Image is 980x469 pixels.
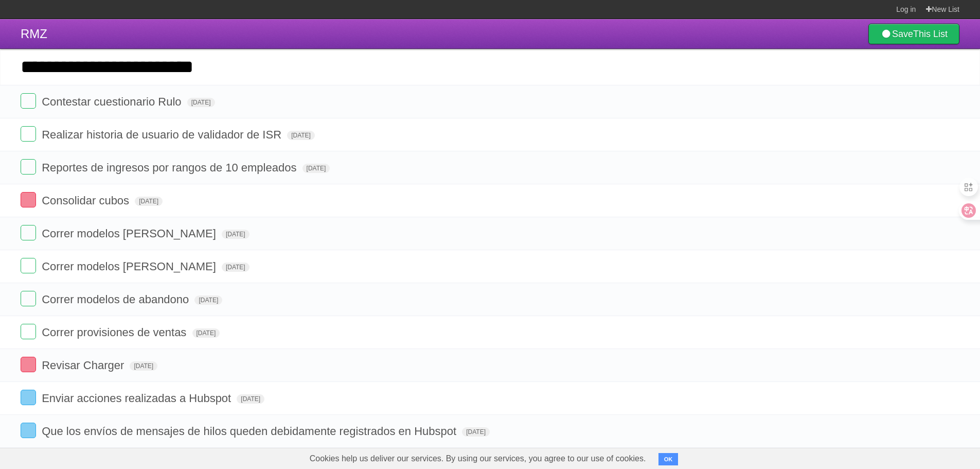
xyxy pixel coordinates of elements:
[130,361,157,371] span: [DATE]
[42,293,191,306] span: Correr modelos de abandono
[462,427,490,437] span: [DATE]
[658,453,679,465] button: OK
[222,263,250,272] span: [DATE]
[135,197,163,206] span: [DATE]
[21,423,36,438] label: Done
[42,128,284,141] span: Realizar historia de usuario de validador de ISR
[42,260,219,273] span: Correr modelos [PERSON_NAME]
[237,394,264,404] span: [DATE]
[21,357,36,372] label: Done
[194,296,222,305] span: [DATE]
[42,95,184,108] span: Contestar cuestionario Rulo
[42,227,219,240] span: Correr modelos [PERSON_NAME]
[42,161,299,174] span: Reportes de ingresos por rangos de 10 empleados
[302,164,330,173] span: [DATE]
[21,225,36,240] label: Done
[21,126,36,142] label: Done
[42,392,234,405] span: Enviar acciones realizadas a Hubspot
[299,448,656,469] span: Cookies help us deliver our services. By using our services, you agree to our use of cookies.
[21,159,36,175] label: Done
[21,390,36,405] label: Done
[192,328,220,338] span: [DATE]
[21,258,36,273] label: Done
[42,326,189,339] span: Correr provisiones de ventas
[21,93,36,109] label: Done
[868,24,959,44] a: SaveThis List
[42,425,459,438] span: Que los envíos de mensajes de hilos queden debidamente registrados en Hubspot
[187,98,215,107] span: [DATE]
[21,27,47,41] span: RMZ
[287,131,315,140] span: [DATE]
[21,291,36,306] label: Done
[21,324,36,339] label: Done
[42,359,127,372] span: Revisar Charger
[42,194,132,207] span: Consolidar cubos
[222,230,250,239] span: [DATE]
[913,29,948,39] b: This List
[21,192,36,207] label: Done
